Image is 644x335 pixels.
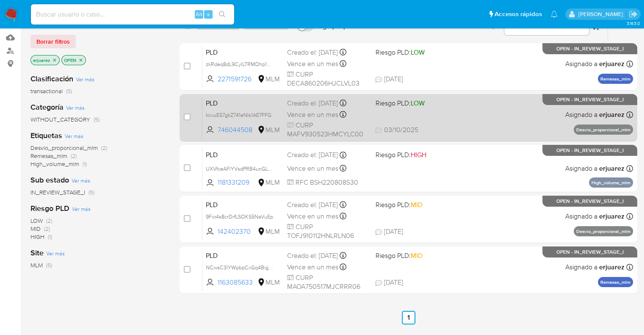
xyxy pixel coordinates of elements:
[578,10,626,18] p: erika.juarez@mercadolibre.com.mx
[629,10,638,19] a: Salir
[626,20,640,27] span: 3.163.0
[207,10,210,18] span: s
[196,10,202,18] span: Alt
[495,10,542,19] span: Accesos rápidos
[31,9,234,20] input: Buscar usuario o caso...
[550,11,558,18] a: Notificaciones
[213,8,231,20] button: search-icon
